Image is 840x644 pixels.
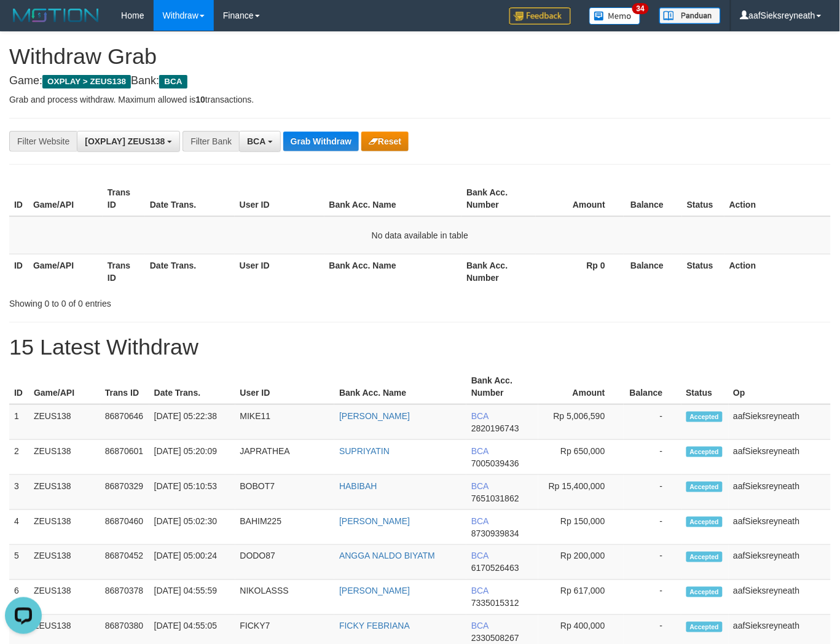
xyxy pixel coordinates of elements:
td: JAPRATHEA [235,440,335,475]
td: MIKE11 [235,404,335,440]
td: ZEUS138 [29,404,100,440]
td: 5 [9,545,29,580]
td: aafSieksreyneath [729,510,831,545]
img: panduan.png [659,7,721,24]
td: [DATE] 05:10:53 [149,475,235,510]
td: ZEUS138 [29,510,100,545]
th: Game/API [28,254,103,289]
img: Button%20Memo.svg [589,7,641,25]
td: 2 [9,440,29,475]
th: Date Trans. [149,369,235,404]
a: [PERSON_NAME] [339,411,410,421]
button: Reset [361,132,409,151]
th: User ID [235,181,324,216]
th: Bank Acc. Name [334,369,466,404]
th: Game/API [28,181,103,216]
button: BCA [239,131,281,152]
th: Bank Acc. Number [461,254,536,289]
td: 1 [9,404,29,440]
td: NIKOLASSS [235,580,335,615]
span: Copy 2820196743 to clipboard [471,423,519,433]
div: Filter Bank [183,131,239,152]
td: 4 [9,510,29,545]
td: [DATE] 05:20:09 [149,440,235,475]
th: Game/API [29,369,100,404]
th: Trans ID [103,181,145,216]
th: Trans ID [103,254,145,289]
td: - [624,475,681,510]
th: Status [682,254,724,289]
td: ZEUS138 [29,580,100,615]
div: Filter Website [9,131,77,152]
td: Rp 5,006,590 [538,404,624,440]
th: Date Trans. [145,181,235,216]
th: Amount [538,369,624,404]
span: BCA [471,586,489,596]
th: Rp 0 [536,254,624,289]
a: ANGGA NALDO BIYATM [339,551,435,561]
td: DODO87 [235,545,335,580]
a: SUPRIYATIN [339,446,390,456]
span: Accepted [686,587,723,597]
span: Copy 8730939834 to clipboard [471,528,519,538]
span: 34 [632,3,649,14]
a: [PERSON_NAME] [339,516,410,526]
strong: 10 [195,95,205,104]
td: - [624,404,681,440]
td: 86870460 [100,510,149,545]
td: 6 [9,580,29,615]
td: - [624,580,681,615]
span: Accepted [686,447,723,457]
button: [OXPLAY] ZEUS138 [77,131,180,152]
td: 3 [9,475,29,510]
span: Accepted [686,552,723,562]
th: Op [729,369,831,404]
span: Copy 7651031862 to clipboard [471,493,519,503]
th: Bank Acc. Number [466,369,538,404]
div: Showing 0 to 0 of 0 entries [9,293,341,310]
td: [DATE] 05:00:24 [149,545,235,580]
td: 86870378 [100,580,149,615]
span: Accepted [686,517,723,527]
img: MOTION_logo.png [9,6,103,25]
h4: Game: Bank: [9,75,831,87]
td: ZEUS138 [29,545,100,580]
th: Status [681,369,729,404]
button: Grab Withdraw [283,132,359,151]
th: Action [724,181,831,216]
td: Rp 617,000 [538,580,624,615]
td: Rp 15,400,000 [538,475,624,510]
td: aafSieksreyneath [729,580,831,615]
span: Copy 7005039436 to clipboard [471,458,519,468]
span: BCA [247,136,265,146]
th: User ID [235,369,335,404]
th: Balance [624,369,681,404]
td: No data available in table [9,216,831,254]
th: Balance [624,181,682,216]
td: Rp 650,000 [538,440,624,475]
span: Copy 6170526463 to clipboard [471,563,519,573]
span: Copy 2330508267 to clipboard [471,634,519,643]
th: Balance [624,254,682,289]
span: [OXPLAY] ZEUS138 [85,136,165,146]
th: Bank Acc. Name [324,254,462,289]
td: aafSieksreyneath [729,440,831,475]
h1: 15 Latest Withdraw [9,335,831,359]
span: OXPLAY > ZEUS138 [42,75,131,88]
h1: Withdraw Grab [9,44,831,69]
th: Amount [536,181,624,216]
td: Rp 150,000 [538,510,624,545]
td: 86870601 [100,440,149,475]
td: - [624,545,681,580]
td: BOBOT7 [235,475,335,510]
th: Action [724,254,831,289]
td: [DATE] 05:22:38 [149,404,235,440]
td: [DATE] 05:02:30 [149,510,235,545]
td: 86870646 [100,404,149,440]
span: BCA [471,411,489,421]
span: Accepted [686,482,723,492]
a: [PERSON_NAME] [339,586,410,596]
td: ZEUS138 [29,475,100,510]
td: 86870452 [100,545,149,580]
th: ID [9,254,28,289]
